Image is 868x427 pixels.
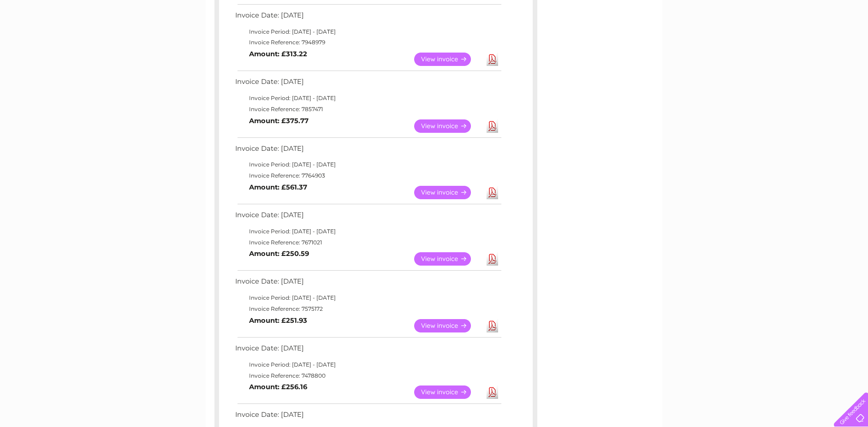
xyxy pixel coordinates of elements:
a: View [414,385,482,399]
a: Blog [788,39,801,46]
a: Download [487,186,498,199]
td: Invoice Date: [DATE] [233,76,503,93]
a: Contact [807,39,829,46]
a: Water [706,39,723,46]
a: View [414,252,482,266]
a: Telecoms [755,39,782,46]
td: Invoice Period: [DATE] - [DATE] [233,359,503,370]
a: Download [487,53,498,66]
img: logo.png [30,24,77,52]
a: Log out [838,39,859,46]
a: Download [487,252,498,266]
a: Energy [729,39,749,46]
td: Invoice Reference: 7948979 [233,37,503,48]
a: 0333 014 3131 [694,5,758,16]
td: Invoice Period: [DATE] - [DATE] [233,26,503,37]
b: Amount: £256.16 [249,383,307,391]
a: View [414,186,482,199]
td: Invoice Reference: 7857471 [233,104,503,115]
td: Invoice Date: [DATE] [233,209,503,226]
td: Invoice Reference: 7671021 [233,237,503,248]
td: Invoice Reference: 7478800 [233,370,503,381]
b: Amount: £313.22 [249,50,307,58]
td: Invoice Reference: 7575172 [233,303,503,314]
a: Download [487,119,498,133]
td: Invoice Date: [DATE] [233,275,503,292]
td: Invoice Period: [DATE] - [DATE] [233,292,503,303]
td: Invoice Date: [DATE] [233,9,503,26]
td: Invoice Date: [DATE] [233,342,503,359]
td: Invoice Date: [DATE] [233,409,503,426]
b: Amount: £250.59 [249,249,309,258]
a: Download [487,319,498,332]
td: Invoice Period: [DATE] - [DATE] [233,93,503,104]
td: Invoice Date: [DATE] [233,142,503,160]
a: View [414,319,482,332]
a: Download [487,385,498,399]
td: Invoice Period: [DATE] - [DATE] [233,159,503,170]
td: Invoice Period: [DATE] - [DATE] [233,226,503,237]
b: Amount: £561.37 [249,183,307,191]
a: View [414,53,482,66]
td: Invoice Reference: 7764903 [233,170,503,181]
div: Clear Business is a trading name of Verastar Limited (registered in [GEOGRAPHIC_DATA] No. 3667643... [217,5,653,45]
a: View [414,119,482,133]
b: Amount: £375.77 [249,117,309,125]
b: Amount: £251.93 [249,316,307,325]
